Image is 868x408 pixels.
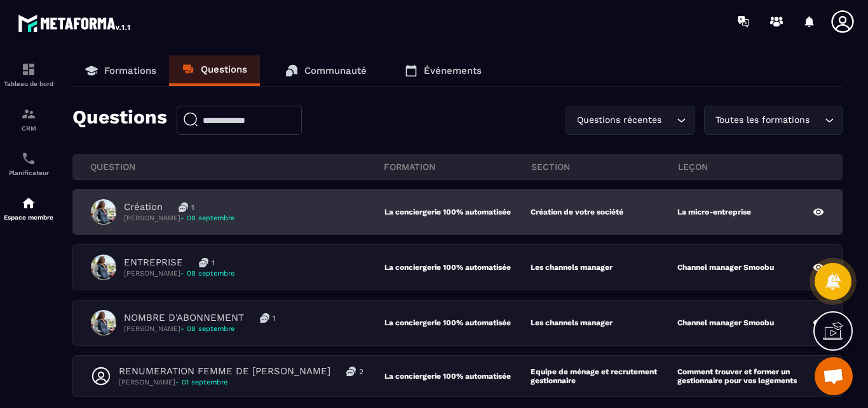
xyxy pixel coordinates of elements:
[175,378,227,386] span: - 01 septembre
[531,161,678,172] p: section
[3,125,54,132] p: CRM
[260,313,269,323] img: messages
[90,161,384,172] p: QUESTION
[424,65,482,76] p: Événements
[201,64,247,75] p: Questions
[21,62,36,77] img: formation
[124,201,163,213] p: Création
[346,367,356,376] img: messages
[812,113,822,127] input: Search for option
[180,269,234,278] span: - 08 septembre
[3,169,54,176] p: Planificateur
[677,263,774,272] p: Channel manager Smoobu
[678,161,825,172] p: leçon
[566,106,695,135] div: Search for option
[72,106,167,135] p: Questions
[273,55,379,86] a: Communauté
[180,214,234,222] span: - 08 septembre
[3,141,54,186] a: schedulerschedulerPlanificateur
[531,263,613,272] p: Les channels manager
[384,161,531,172] p: FORMATION
[104,65,156,76] p: Formations
[212,258,215,268] p: 1
[3,214,54,221] p: Espace membre
[384,372,531,381] p: La conciergerie 100% automatisée
[124,257,183,269] p: ENTREPRISE
[704,106,843,135] div: Search for option
[3,186,54,230] a: automationsautomationsEspace membre
[712,113,812,127] span: Toutes les formations
[124,213,234,223] p: [PERSON_NAME]
[304,65,367,76] p: Communauté
[384,208,531,216] p: La conciergerie 100% automatisée
[199,258,208,267] img: messages
[384,263,531,272] p: La conciergerie 100% automatisée
[3,80,54,87] p: Tableau de bord
[124,269,234,278] p: [PERSON_NAME]
[574,113,664,127] span: Questions récentes
[21,195,36,211] img: automations
[531,208,623,216] p: Création de votre société
[119,377,363,387] p: [PERSON_NAME]
[273,313,276,323] p: 1
[531,367,677,385] p: Equipe de ménage et recrutement gestionnaire
[531,318,613,327] p: Les channels manager
[179,202,188,212] img: messages
[124,312,244,324] p: NOMBRE D'ABONNEMENT
[3,52,54,97] a: formationformationTableau de bord
[21,106,36,122] img: formation
[664,113,674,127] input: Search for option
[392,55,494,86] a: Événements
[169,55,260,86] a: Questions
[815,357,853,395] div: Ouvrir le chat
[18,11,132,34] img: logo
[191,202,194,213] p: 1
[3,97,54,141] a: formationformationCRM
[677,208,751,216] p: La micro-entreprise
[359,367,363,377] p: 2
[124,324,276,334] p: [PERSON_NAME]
[21,151,36,166] img: scheduler
[384,318,531,327] p: La conciergerie 100% automatisée
[119,365,330,377] p: RENUMERATION FEMME DE [PERSON_NAME]
[72,55,169,86] a: Formations
[677,367,817,385] p: Comment trouver et former un gestionnaire pour vos logements
[180,325,234,333] span: - 08 septembre
[677,318,774,327] p: Channel manager Smoobu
